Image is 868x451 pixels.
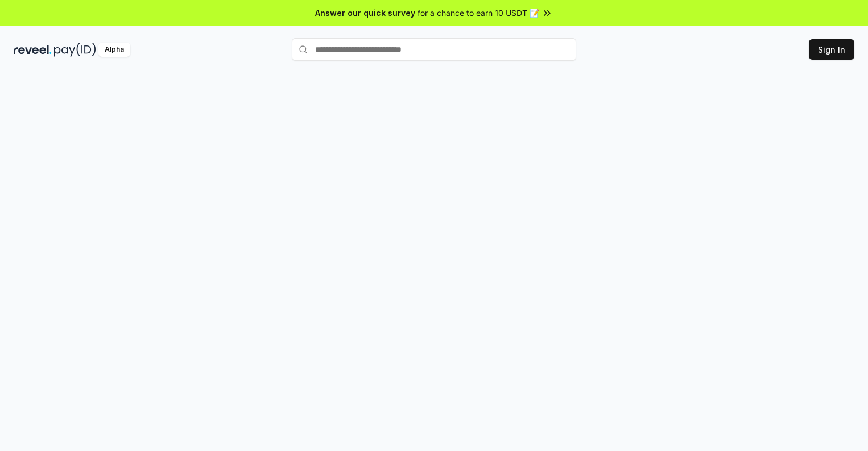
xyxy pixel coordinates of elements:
[315,7,415,19] span: Answer our quick survey
[418,7,539,19] span: for a chance to earn 10 USDT 📝
[14,43,52,57] img: reveel_dark
[809,39,854,60] button: Sign In
[54,43,96,57] img: pay_id
[98,43,130,57] div: Alpha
